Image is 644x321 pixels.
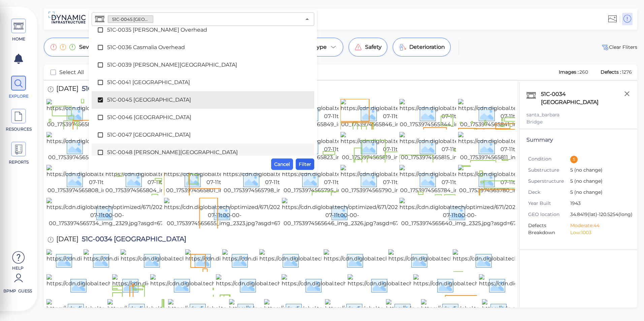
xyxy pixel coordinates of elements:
div: santa_barbara [526,111,631,118]
div: 5 [570,156,578,163]
a: EXPLORE [3,76,34,99]
img: https://cdn.diglobal.tech/width210/671/1725477275167_20240628_095147.jpg?asgd=671 [222,249,427,271]
li: Low: 1003 [570,229,625,236]
span: (no change) [573,178,603,184]
img: https://cdn.diglobal.tech/width210/671/2025-07-11t00-00-00_1753974565844_img_2338.jpg?asgd=671 [399,99,518,129]
span: Superstructure [528,178,570,185]
img: https://cdn.diglobal.tech/width210/671/2025-07-11t00-00-00_1753974565839_img_2313.jpg?asgd=671 [46,132,165,162]
span: 51C-0039 [PERSON_NAME][GEOGRAPHIC_DATA] [107,61,299,69]
img: https://cdn.diglobal.tech/width210/671/2025-07-11t00-00-00_1753974565784_img_2332.jpg?asgd=671 [399,165,518,194]
span: Severity [79,43,101,51]
span: 51C-0035 [PERSON_NAME] Overhead [107,26,299,34]
span: 51C-0045 [GEOGRAPHIC_DATA] [107,96,299,104]
button: Filter [296,158,314,170]
span: 34.8419 (lat) -120.5254 (long) [570,211,633,219]
span: 51C-0047 [GEOGRAPHIC_DATA] [107,131,299,139]
img: https://cdn.diglobal.tech/width210/671/2025-07-11t00-00-00_1753974565795_img_2312.jpg?asgd=671 [282,165,400,194]
img: https://cdn.diglobal.tech/optimized/671/2025-07-11t00-00-00_1753974565640_img_2325.jpg?asgd=671 [399,198,520,227]
span: 51C-0041 [GEOGRAPHIC_DATA] [107,78,299,86]
span: 1276 [622,69,632,75]
img: https://cdn.diglobal.tech/width210/671/1725477275155_20240628_094458.jpg?asgd=671 [259,249,467,271]
img: https://cdn.diglobal.tech/width210/671/2025-07-11t00-00-00_1753974565815_img_2330.jpg?asgd=671 [399,132,518,162]
li: Moderate: 44 [570,222,625,229]
span: 5 [570,189,625,197]
img: https://cdn.diglobal.tech/width210/671/1725477275150_20240628_094350.jpg?asgd=671 [216,274,424,296]
img: https://cdn.diglobal.tech/width210/671/2025-07-11t00-00-00_1753974565819_img_2307.jpg?asgd=671 [341,132,459,162]
img: https://cdn.diglobal.tech/width210/671/1725477275168_20240628_095159.jpg?asgd=671 [348,274,553,296]
img: https://cdn.diglobal.tech/width210/671/1725477275157_20240628_094612.jpg?asgd=671 [282,274,487,296]
span: HOME [4,36,33,42]
img: https://cdn.diglobal.tech/width210/671/1725477275169_20240628_095223.jpg?asgd=671 [324,249,530,271]
img: https://cdn.diglobal.tech/width210/671/2025-07-11t00-00-00_1753974565804_img_2309.jpg?asgd=671 [105,165,224,194]
img: https://cdn.diglobal.tech/width210/671/1725477275152_20240628_094401.jpg?asgd=671 [150,274,357,296]
span: 1943 [570,200,625,208]
img: https://cdn.diglobal.tech/width210/671/2025-07-11t00-00-00_1753974565798_img_2339.jpg?asgd=671 [223,165,341,194]
span: 5 [570,167,625,174]
span: Filter [299,160,311,168]
span: (no change) [573,189,603,195]
span: Cancel [274,160,290,168]
img: https://cdn.diglobal.tech/width210/671/2025-07-11t00-00-00_1753974565846_img_2322.jpg?asgd=671 [341,99,459,129]
span: Safety [365,43,382,51]
a: RESOURCES [3,109,34,132]
img: https://cdn.diglobal.tech/width210/671/2025-07-11t00-00-00_1753974565780_img_2314.jpg?asgd=671 [458,165,576,194]
span: [DATE] [56,236,78,245]
img: https://cdn.diglobal.tech/optimized/671/2025-07-11t00-00-00_1753974565646_img_2326.jpg?asgd=671 [282,198,403,227]
button: Clear Fliters [601,43,637,51]
span: Help [3,265,32,271]
div: 51C-0034 [GEOGRAPHIC_DATA] [539,88,631,108]
span: Year Built [528,200,570,207]
img: https://cdn.diglobal.tech/optimized/671/2025-07-11t00-00-00_1753974565655_img_2323.jpg?asgd=671 [164,198,285,227]
span: 51C-0036 Casmalia Overhead [107,43,299,51]
span: Deterioration [409,43,445,51]
span: 51C-0034 [GEOGRAPHIC_DATA] [78,236,186,245]
img: https://cdn.diglobal.tech/width210/671/1725477275153_20240628_094404.jpg?asgd=671 [121,249,329,271]
span: Condition [528,155,570,163]
img: https://cdn.diglobal.tech/width210/671/1725477275170_20240628_095452.jpg?asgd=671 [84,249,291,271]
img: https://cdn.diglobal.tech/width210/671/1725477275161_20240628_094628.jpg?asgd=671 [112,274,319,296]
span: Images : [558,69,579,75]
img: https://cdn.diglobal.tech/width210/671/1725477275170_20240628_095616.jpg?asgd=671 [46,249,253,271]
span: REPORTS [4,159,33,165]
img: https://cdn.diglobal.tech/width210/671/1725477275155_20240628_094501.jpg?asgd=671 [388,249,594,271]
span: Substructure [528,167,570,174]
button: Close [302,14,312,24]
div: Summary [526,136,631,144]
span: [DATE] [56,85,78,94]
span: 260 [579,69,588,75]
img: https://cdn.diglobal.tech/width210/671/2025-07-11t00-00-00_1753974565811_img_2302.jpg?asgd=671 [458,132,576,162]
span: RESOURCES [4,126,33,132]
iframe: Chat [615,291,639,316]
span: Select All [59,68,84,76]
img: https://cdn.diglobal.tech/width210/671/1725477275162_20240628_094720.jpg?asgd=671 [413,274,620,296]
img: https://cdn.diglobal.tech/width210/671/1725477275169_20240628_095210.jpg?asgd=671 [185,249,391,271]
span: BPMP Guess [3,288,32,294]
img: https://cdn.diglobal.tech/width210/671/1725477275154_20240628_094423.jpg?asgd=671 [46,274,254,296]
span: 5 [570,178,625,185]
span: Defects Breakdown [528,222,570,236]
span: 51C-0048 [PERSON_NAME][GEOGRAPHIC_DATA] [107,148,299,156]
img: https://cdn.diglobal.tech/width210/671/2025-07-11t00-00-00_1753974565808_img_2327.jpg?asgd=671 [46,165,165,194]
img: https://cdn.diglobal.tech/optimized/671/2025-07-11t00-00-00_1753974565734_img_2329.jpg?asgd=671 [46,198,167,227]
span: GEO location [528,211,570,218]
span: 51C-0046 [GEOGRAPHIC_DATA] [107,113,299,121]
img: https://cdn.diglobal.tech/width210/671/2025-07-11t00-00-00_1753974565790_img_2303.jpg?asgd=671 [341,165,459,194]
span: EXPLORE [4,93,33,99]
span: 51C-0034 [GEOGRAPHIC_DATA] [78,85,186,94]
div: Bridge [526,118,631,126]
span: Deck [528,189,570,196]
span: 51C-0045 [GEOGRAPHIC_DATA] [108,16,153,23]
img: https://cdn.diglobal.tech/width210/671/2025-07-11t00-00-00_1753974565841_img_2317.jpg?asgd=671 [458,99,576,129]
a: HOME [3,19,34,42]
span: Defects : [600,69,622,75]
a: REPORTS [3,142,34,165]
span: (no change) [573,167,603,173]
img: https://cdn.diglobal.tech/width210/671/2025-07-11t00-00-00_1753974565866_img_2334.jpg?asgd=671 [46,99,165,129]
button: Cancel [271,158,293,170]
img: https://cdn.diglobal.tech/width210/671/2025-07-11t00-00-00_1753974565801_img_2315.jpg?asgd=671 [164,165,282,194]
